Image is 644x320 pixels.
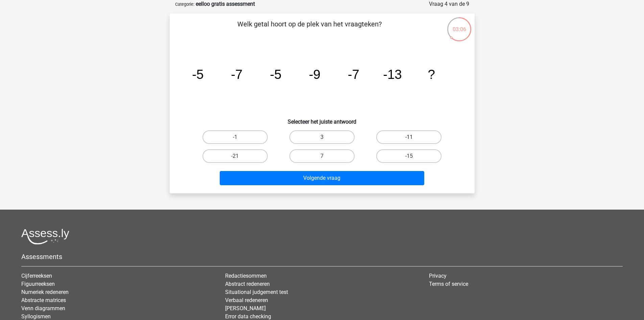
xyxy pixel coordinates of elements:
[225,289,288,295] a: Situational judgement test
[192,67,204,82] tspan: -5
[428,67,435,82] tspan: ?
[348,67,359,82] tspan: -7
[225,273,267,279] a: Redactiesommen
[21,313,51,320] a: Syllogismen
[225,305,266,312] a: [PERSON_NAME]
[220,171,424,185] button: Volgende vraag
[289,149,355,163] label: 7
[447,17,472,34] div: 03:06
[21,297,66,303] a: Abstracte matrices
[21,281,55,287] a: Figuurreeksen
[21,253,623,261] h5: Assessments
[309,67,320,82] tspan: -9
[202,130,268,144] label: -1
[196,1,255,7] strong: eelloo gratis assessment
[21,305,65,312] a: Venn diagrammen
[383,67,402,82] tspan: -13
[21,229,69,244] img: Assessly logo
[21,273,52,279] a: Cijferreeksen
[429,273,447,279] a: Privacy
[202,149,268,163] label: -21
[21,289,69,295] a: Numeriek redeneren
[270,67,281,82] tspan: -5
[376,149,442,163] label: -15
[225,313,271,320] a: Error data checking
[175,2,194,7] small: Categorie:
[225,281,270,287] a: Abstract redeneren
[376,130,442,144] label: -11
[225,297,268,303] a: Verbaal redeneren
[429,281,468,287] a: Terms of service
[181,19,438,39] p: Welk getal hoort op de plek van het vraagteken?
[231,67,242,82] tspan: -7
[181,113,464,125] h6: Selecteer het juiste antwoord
[289,130,355,144] label: 3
